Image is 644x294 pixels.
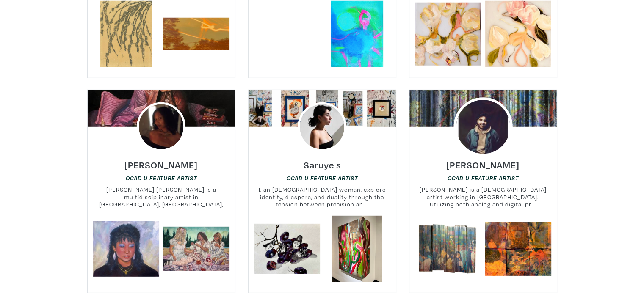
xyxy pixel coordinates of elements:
a: Saruye s [304,157,341,167]
a: OCAD U Feature Artist [126,174,197,182]
img: phpThumb.php [298,102,347,151]
small: I, an [DEMOGRAPHIC_DATA] woman, explore identity, diaspora, and duality through the tension betwe... [249,186,396,208]
em: OCAD U Feature Artist [287,175,358,181]
img: phpThumb.php [137,102,186,151]
small: [PERSON_NAME] is a [DEMOGRAPHIC_DATA] artist working in [GEOGRAPHIC_DATA]. Utilizing both analog ... [409,186,557,208]
h6: Saruye s [304,159,341,170]
em: OCAD U Feature Artist [126,175,197,181]
a: [PERSON_NAME] [124,157,198,167]
small: [PERSON_NAME] [PERSON_NAME] is a multidisciplinary artist in [GEOGRAPHIC_DATA], [GEOGRAPHIC_DATA]... [88,186,235,208]
h6: [PERSON_NAME] [124,159,198,170]
img: phpThumb.php [453,97,512,156]
a: [PERSON_NAME] [446,157,520,167]
em: OCAD U Feature Artist [448,175,519,181]
a: OCAD U Feature Artist [287,174,358,182]
a: OCAD U Feature Artist [448,174,519,182]
h6: [PERSON_NAME] [446,159,520,170]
